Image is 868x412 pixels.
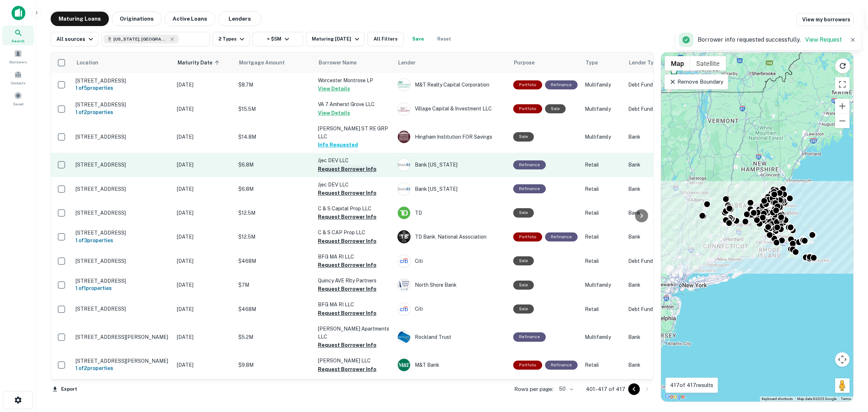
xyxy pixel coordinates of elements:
[628,383,640,395] button: Go to previous page
[628,161,686,169] p: Bank
[397,331,506,344] div: Rockland Trust
[628,105,686,113] p: Debt Fund
[76,134,170,140] p: [STREET_ADDRESS]
[12,38,25,44] span: Search
[76,278,170,284] p: [STREET_ADDRESS]
[76,186,170,192] p: [STREET_ADDRESS]
[832,354,868,389] div: Chat Widget
[318,125,390,140] p: [PERSON_NAME] ST RE GRP LLC
[698,35,842,44] p: Borrower info requested successfully.
[762,396,793,402] button: Keyboard shortcuts
[114,36,168,42] span: [US_STATE], [GEOGRAPHIC_DATA]
[514,58,535,67] span: Purpose
[177,305,231,313] p: [DATE]
[628,133,686,141] p: Bank
[513,332,546,341] div: This loan purpose was for refinancing
[625,52,690,73] th: Lender Type
[76,306,170,312] p: [STREET_ADDRESS]
[238,233,311,241] p: $12.5M
[514,385,553,394] p: Rows per page:
[513,361,542,370] div: This is a portfolio loan with 2 properties
[407,32,430,46] button: Save your search to get updates of matches that match your search criteria.
[628,305,686,313] p: Debt Fund
[2,26,34,45] a: Search
[398,331,410,343] img: picture
[177,257,231,265] p: [DATE]
[173,52,235,73] th: Maturity Date
[586,58,598,67] span: Type
[238,185,311,193] p: $6.8M
[628,209,686,217] p: Bank
[213,32,250,46] button: 2 Types
[72,52,173,73] th: Location
[398,58,416,67] span: Lender
[318,253,390,261] p: BFG MA RI LLC
[513,184,546,193] div: This loan purpose was for refinancing
[238,257,311,265] p: $468M
[628,257,686,265] p: Debt Fund
[585,133,621,141] p: Multifamily
[545,80,578,89] div: This loan purpose was for refinancing
[318,300,390,308] p: BFG MA RI LLC
[513,80,542,89] div: This is a portfolio loan with 5 properties
[238,333,311,341] p: $5.2M
[398,255,410,267] img: picture
[556,384,574,394] div: 50
[397,278,506,291] div: North Shore Bank
[2,89,34,108] div: Saved
[585,333,621,341] p: Multifamily
[398,183,410,195] img: picture
[398,359,410,371] img: picture
[629,58,660,67] span: Lender Type
[11,80,25,86] span: Contacts
[318,213,376,221] button: Request Borrower Info
[628,81,686,89] p: Debt Fund
[177,333,231,341] p: [DATE]
[581,52,625,73] th: Type
[177,133,231,141] p: [DATE]
[165,12,215,26] button: Active Loans
[397,158,506,171] div: Bank [US_STATE]
[585,233,621,241] p: Retail
[13,101,24,107] span: Saved
[318,228,390,236] p: C & S CAP Prop LLC
[56,35,95,43] div: All sources
[585,361,621,369] p: Retail
[76,364,170,372] h6: 1 of 2 properties
[585,209,621,217] p: Retail
[318,357,390,365] p: [PERSON_NAME] LLC
[177,161,231,169] p: [DATE]
[76,334,170,340] p: [STREET_ADDRESS][PERSON_NAME]
[318,309,376,318] button: Request Borrower Info
[835,58,850,73] button: Reload search area
[545,361,578,370] div: This loan purpose was for refinancing
[585,281,621,289] p: Multifamily
[398,79,410,91] img: picture
[670,381,713,390] p: 417 of 417 results
[400,233,408,241] p: T B
[238,105,311,113] p: $15.5M
[177,185,231,193] p: [DATE]
[585,81,621,89] p: Multifamily
[177,361,231,369] p: [DATE]
[51,384,79,395] button: Export
[318,277,390,285] p: Quincy AVE Rlty Partners
[841,397,851,401] a: Terms (opens in new tab)
[397,230,506,243] div: TD Bank, National Association
[314,52,394,73] th: Borrower Name
[513,160,546,169] div: This loan purpose was for refinancing
[585,305,621,313] p: Retail
[628,281,686,289] p: Bank
[318,285,376,293] button: Request Borrower Info
[805,36,842,43] a: View Request
[397,130,506,143] div: Hingham Institution FOR Savings
[177,81,231,89] p: [DATE]
[12,6,25,20] img: capitalize-icon.png
[177,105,231,113] p: [DATE]
[2,47,34,66] a: Borrowers
[76,101,170,108] p: [STREET_ADDRESS]
[318,205,390,213] p: C & S Capital Prop LLC
[513,132,534,141] div: Sale
[510,52,581,73] th: Purpose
